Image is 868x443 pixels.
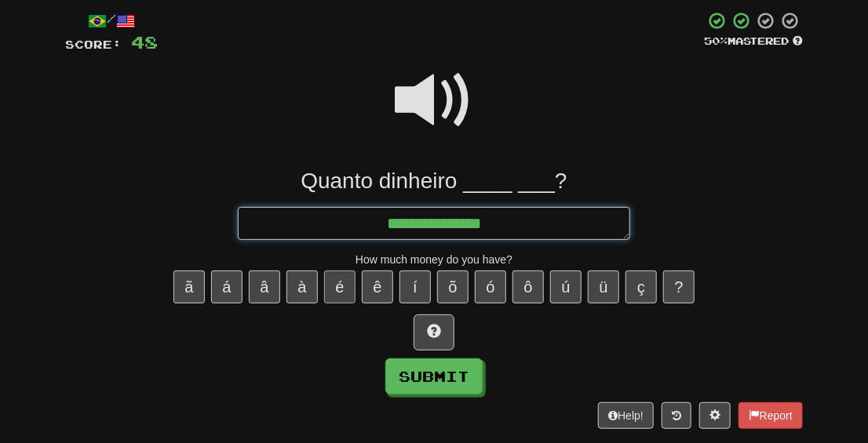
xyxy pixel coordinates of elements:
[437,271,469,303] button: õ
[625,271,657,303] button: ç
[550,271,582,303] button: ú
[362,271,393,303] button: ê
[324,271,356,303] button: é
[65,252,803,267] div: How much money do you have?
[249,271,280,303] button: â
[663,271,695,303] button: ?
[704,34,803,49] div: Mastered
[65,11,158,31] div: /
[173,271,205,303] button: ã
[475,271,506,303] button: ó
[588,271,619,303] button: ü
[211,271,243,303] button: á
[385,358,483,394] button: Submit
[131,32,158,52] span: 48
[399,271,431,303] button: í
[739,402,803,429] button: Report
[512,271,544,303] button: ô
[704,34,728,47] span: 50 %
[65,167,803,195] div: Quanto dinheiro ____ ___?
[65,38,122,51] span: Score:
[286,271,318,303] button: à
[598,402,654,429] button: Help!
[662,402,691,429] button: Round history (alt+y)
[414,314,454,350] button: Hint!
